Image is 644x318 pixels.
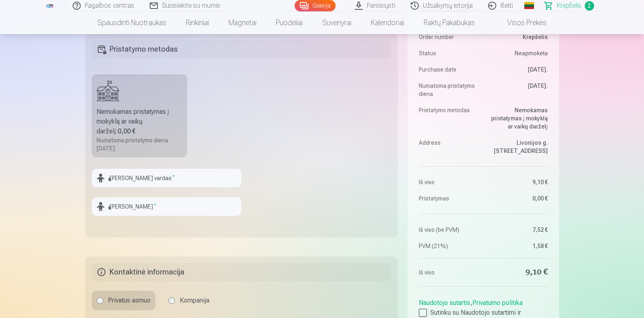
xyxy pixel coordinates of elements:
img: /fa2 [45,3,54,8]
a: Raktų pakabukas [414,11,485,34]
a: Visos prekės [485,11,556,34]
div: Numatoma pristatymo diena [DATE]. [97,136,183,152]
label: Privatus asmuo [92,291,155,310]
a: Magnetai [219,11,266,34]
div: Nemokamas pristatymas į mokyklą ar vaikų darželį : [97,107,183,136]
a: Privatumo politika [472,299,523,307]
dt: Status [419,49,479,57]
dt: Order number [419,33,479,41]
span: Krepšelis [557,1,582,11]
input: Kompanija [168,297,175,304]
dt: Pristatymas [419,194,479,203]
a: Suvenyrai [312,11,361,34]
a: Spausdinti nuotraukas [88,11,176,34]
dt: Address [419,139,479,155]
dt: Iš viso [419,267,479,278]
dd: [DATE]. [487,82,548,98]
dt: Numatoma pristatymo diena [419,82,479,98]
dd: 0,00 € [487,194,548,203]
dd: Krepšelis [487,33,548,41]
h5: Kontaktinė informacija [92,263,392,281]
input: Privatus asmuo [97,297,103,304]
b: 0,00 € [118,127,136,135]
a: Kalendoriai [361,11,414,34]
a: Rinkiniai [176,11,219,34]
span: 2 [585,1,594,11]
h5: Pristatymo metodas [92,40,392,58]
dd: Nemokamas pristatymas į mokyklą ar vaikų darželį [487,106,548,131]
label: Kompanija [164,291,214,310]
span: Neapmokėta [515,49,548,57]
dd: Livonijos g. [STREET_ADDRESS] [487,139,548,155]
dd: [DATE]. [487,65,548,74]
dd: 9,10 € [487,267,548,278]
a: Puodeliai [266,11,312,34]
a: Naudotojo sutartis [419,299,470,307]
dt: Purchase date [419,65,479,74]
dd: 7,52 € [487,226,548,234]
dt: PVM (21%) [419,242,479,250]
dt: Iš viso (be PVM) [419,226,479,234]
dd: 1,58 € [487,242,548,250]
dt: Pristatymo metodas [419,106,479,131]
dt: Iš viso [419,178,479,186]
dd: 9,10 € [487,178,548,186]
